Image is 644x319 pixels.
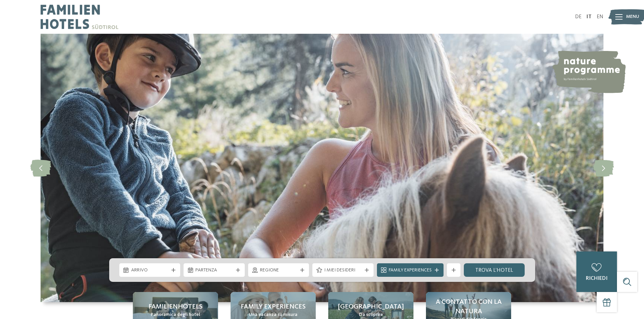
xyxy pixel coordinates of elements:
[131,267,169,274] span: Arrivo
[586,276,607,281] span: richiedi
[433,297,504,316] span: A contatto con la natura
[551,51,626,93] img: nature programme by Familienhotels Südtirol
[249,312,297,318] span: Una vacanza su misura
[389,267,432,274] span: Family Experiences
[195,267,233,274] span: Partenza
[241,302,306,312] span: Family experiences
[587,14,592,20] a: IT
[260,267,297,274] span: Regione
[151,312,200,318] span: Panoramica degli hotel
[324,267,362,274] span: I miei desideri
[338,302,404,312] span: [GEOGRAPHIC_DATA]
[597,14,603,20] a: EN
[626,14,639,20] span: Menu
[575,14,581,20] a: DE
[576,251,617,292] a: richiedi
[359,312,383,318] span: Da scoprire
[148,302,202,312] span: Familienhotels
[41,34,603,302] img: Family hotel Alto Adige: the happy family places!
[464,263,525,277] a: trova l’hotel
